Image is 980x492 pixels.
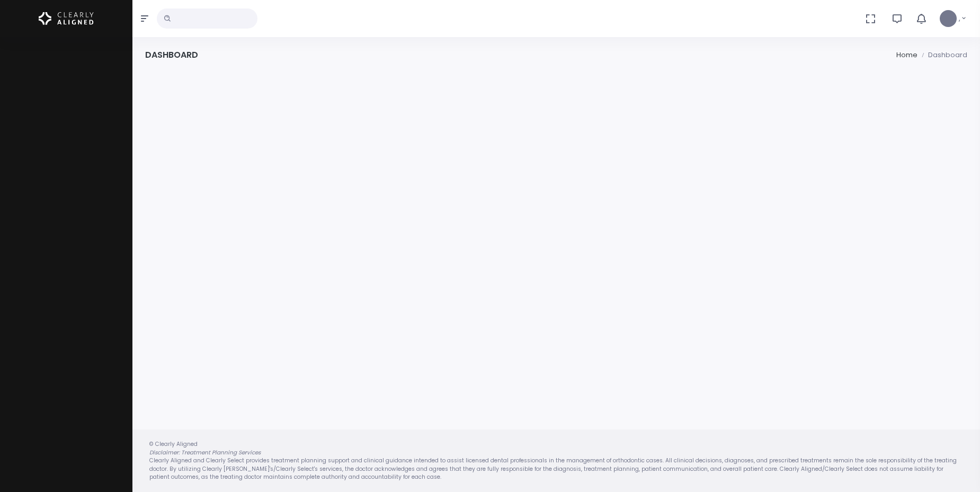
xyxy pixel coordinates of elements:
div: © Clearly Aligned Clearly Aligned and Clearly Select provides treatment planning support and clin... [139,440,974,481]
li: Home [896,50,917,60]
h4: Dashboard [145,50,198,60]
em: Disclaimer: Treatment Planning Services [149,449,261,457]
li: Dashboard [917,50,967,60]
img: Logo Horizontal [39,7,94,30]
span: , [959,13,960,24]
